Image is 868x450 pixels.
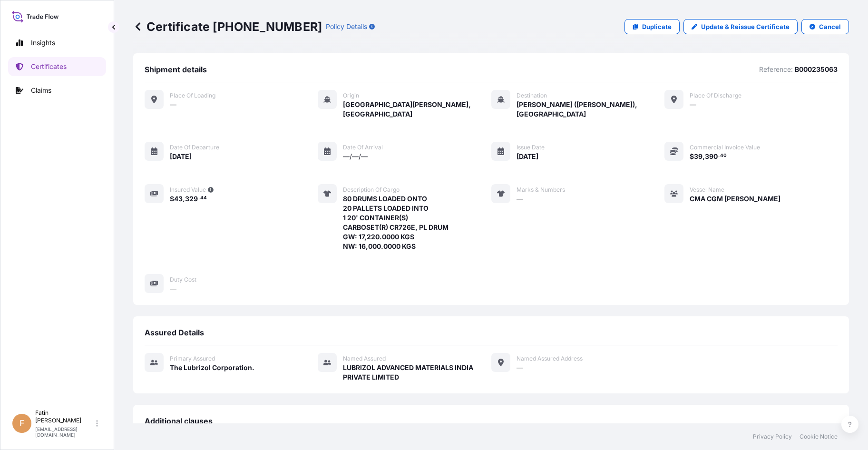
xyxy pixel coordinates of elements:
span: Issue Date [517,144,545,151]
span: . [718,154,720,157]
a: Certificates [8,57,106,76]
span: 40 [720,154,727,157]
span: 329 [185,196,198,202]
span: , [183,196,185,202]
p: Certificate [PHONE_NUMBER] [133,19,322,34]
a: Cookie Notice [800,433,838,440]
span: — [690,100,696,109]
span: Assured Details [145,328,204,337]
p: Insights [31,38,55,48]
span: — [517,194,523,204]
span: $ [690,153,694,160]
span: — [170,284,176,293]
span: —/—/— [343,152,368,161]
span: Date of arrival [343,144,383,151]
span: . [198,196,200,200]
span: Vessel Name [690,186,724,194]
p: Fatin [PERSON_NAME] [35,409,94,424]
span: Place of Loading [170,92,215,99]
p: Certificates [31,62,67,71]
span: 43 [174,196,183,202]
span: 390 [705,153,718,160]
span: Date of departure [170,144,219,151]
p: Policy Details [326,22,367,31]
span: Destination [517,92,547,99]
p: Duplicate [642,22,672,31]
span: Duty Cost [170,276,196,284]
p: Update & Reissue Certificate [701,22,790,31]
span: F [20,419,25,428]
p: Reference: [759,65,793,74]
span: Additional clauses [145,416,213,426]
a: Privacy Policy [753,433,792,440]
span: Named Assured Address [517,355,583,362]
span: Insured Value [170,186,206,194]
a: Update & Reissue Certificate [683,19,798,34]
p: Cancel [819,22,841,31]
span: Named Assured [343,355,386,362]
a: Insights [8,33,106,52]
span: Primary assured [170,355,215,362]
p: Claims [31,86,51,95]
span: The Lubrizol Corporation. [170,363,254,372]
span: , [702,153,705,160]
p: [EMAIL_ADDRESS][DOMAIN_NAME] [35,426,94,438]
span: $ [170,196,174,202]
span: Shipment details [145,65,207,74]
span: Description of cargo [343,186,400,194]
span: Marks & Numbers [517,186,565,194]
span: Origin [343,92,359,99]
a: Duplicate [624,19,680,34]
span: 44 [200,196,207,200]
span: — [170,100,176,109]
span: LUBRIZOL ADVANCED MATERIALS INDIA PRIVATE LIMITED [343,363,491,382]
a: Claims [8,81,106,100]
p: B000235063 [795,65,838,74]
button: Cancel [801,19,849,34]
span: Commercial Invoice Value [690,144,760,151]
span: [PERSON_NAME] ([PERSON_NAME]), [GEOGRAPHIC_DATA] [517,100,664,119]
span: 80 DRUMS LOADED ONTO 20 PALLETS LOADED INTO 1 20' CONTAINER(S) CARBOSET(R) CR726E, PL DRUM GW: 17... [343,194,449,251]
span: [GEOGRAPHIC_DATA][PERSON_NAME], [GEOGRAPHIC_DATA] [343,100,491,119]
span: [DATE] [517,152,538,161]
span: — [517,363,523,372]
span: 39 [694,153,702,160]
span: [DATE] [170,152,192,161]
span: Place of discharge [690,92,741,99]
span: CMA CGM [PERSON_NAME] [690,194,780,204]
